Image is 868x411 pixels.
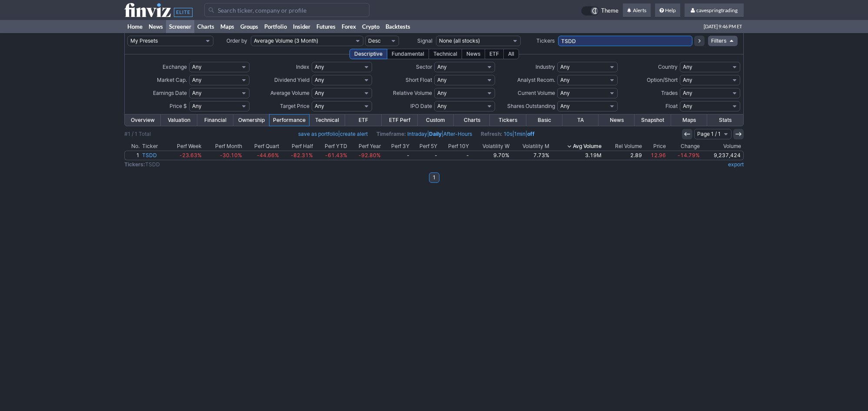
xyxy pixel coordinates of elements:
[314,142,349,151] th: Perf YTD
[511,151,551,160] a: 7.73%
[503,49,519,59] div: All
[518,90,555,96] span: Current Volume
[298,131,338,137] a: save as portfolio
[429,172,439,183] a: 1
[203,151,243,160] a: -30.10%
[340,131,368,137] a: create alert
[382,115,418,126] a: ETF Perf
[124,142,141,151] th: No.
[309,115,345,126] a: Technical
[124,161,145,168] b: Tickers:
[313,20,339,33] a: Futures
[226,37,247,44] span: Order by
[345,115,381,126] a: ETF
[562,115,599,126] a: TA
[166,142,203,151] th: Perf Week
[153,90,187,96] span: Earnings Date
[643,151,668,160] a: 12.96
[233,115,269,126] a: Ownership
[382,20,413,33] a: Backtests
[603,142,643,151] th: Rel Volume
[261,20,290,33] a: Portfolio
[376,130,472,138] span: | |
[470,142,511,151] th: Volatility W
[270,90,309,96] span: Average Volume
[406,77,432,83] span: Short Float
[536,37,555,44] span: Tickers
[462,49,485,59] div: News
[298,130,368,138] span: |
[527,131,535,137] a: off
[359,152,381,158] span: -92.80%
[349,142,382,151] th: Perf Year
[728,161,744,168] a: export
[382,142,410,151] th: Perf 3Y
[551,142,603,151] th: Avg Volume
[658,64,678,70] span: Country
[696,7,738,13] span: cavespringtrading
[257,152,279,158] span: -44.66%
[243,151,281,160] a: -44.66%
[514,131,525,137] a: 1min
[411,142,439,151] th: Perf 5Y
[581,6,619,16] a: Theme
[146,20,166,33] a: News
[623,3,651,17] a: Alerts
[704,20,742,33] span: [DATE] 9:46 PM ET
[290,20,313,33] a: Insider
[376,131,406,137] b: Timeframe:
[382,151,410,160] a: -
[470,151,511,160] a: 9.70%
[701,142,744,151] th: Volume
[387,49,429,59] div: Fundamental
[433,172,436,183] b: 1
[124,130,151,138] div: #1 / 1 Total
[511,142,551,151] th: Volatility M
[526,115,562,126] a: Basic
[280,103,309,109] span: Target Price
[125,115,161,126] a: Overview
[166,151,203,160] a: -23.63%
[197,115,233,126] a: Financial
[339,20,359,33] a: Forex
[163,64,187,70] span: Exchange
[393,90,432,96] span: Relative Volume
[349,49,387,59] div: Descriptive
[685,3,744,17] a: cavespringtrading
[280,142,314,151] th: Perf Half
[296,64,309,70] span: Index
[203,142,243,151] th: Perf Month
[643,142,668,151] th: Price
[217,20,237,33] a: Maps
[180,152,202,158] span: -23.63%
[490,115,526,126] a: Tickers
[651,152,666,158] span: 12.96
[504,131,512,137] a: 10s
[429,49,462,59] div: Technical
[141,151,166,160] a: TSDD
[411,151,439,160] a: -
[417,37,432,44] span: Signal
[678,152,700,158] span: -14.79%
[314,151,349,160] a: -61.43%
[274,77,309,83] span: Dividend Yield
[439,151,470,160] a: -
[349,151,382,160] a: -92.80%
[667,142,701,151] th: Change
[665,103,678,109] span: Float
[204,3,369,17] input: Search
[667,151,701,160] a: -14.79%
[601,6,619,16] span: Theme
[161,115,197,126] a: Valuation
[551,151,603,160] a: 3.19M
[280,151,314,160] a: -82.31%
[507,103,555,109] span: Shares Outstanding
[454,115,490,126] a: Charts
[243,142,281,151] th: Perf Quart
[141,142,166,151] th: Ticker
[291,152,313,158] span: -82.31%
[599,115,635,126] a: News
[439,142,470,151] th: Perf 10Y
[194,20,217,33] a: Charts
[166,20,194,33] a: Screener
